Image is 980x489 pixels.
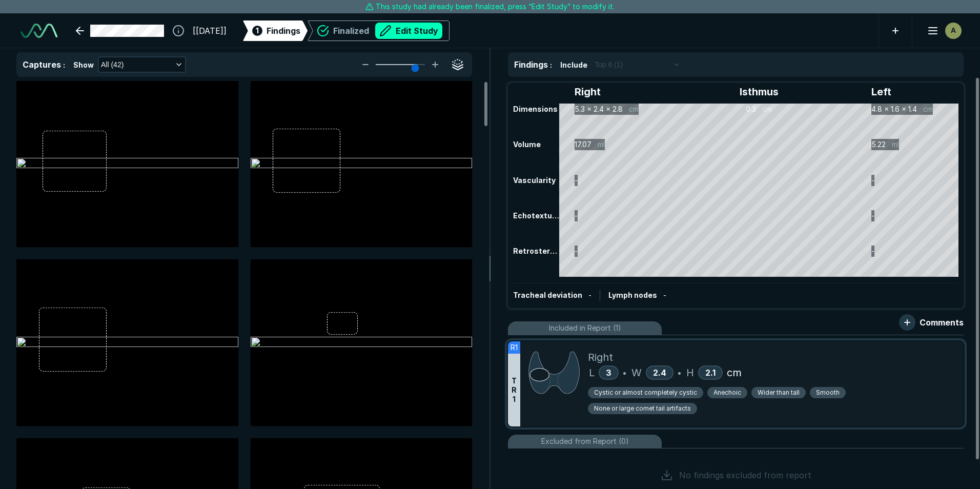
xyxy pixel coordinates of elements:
[21,24,57,38] img: See-Mode Logo
[376,1,615,12] span: This study had already been finalized, press “Edit Study” to modify it.
[73,59,94,70] span: Show
[308,21,450,41] div: FinalizedEdit Study
[758,388,800,397] span: Wider than tall
[256,25,259,36] span: 1
[333,23,442,39] div: Finalized
[951,25,956,36] span: A
[608,291,657,299] span: Lymph nodes
[16,158,238,170] img: 9625781e-f07d-4ea8-812f-eb13b2006ad6
[528,350,580,395] img: QAAAABJRU5ErkJggg==
[375,23,442,39] button: Edit Study
[63,60,65,69] span: :
[267,25,300,37] span: Findings
[595,59,623,70] span: Top 6 (1)
[541,436,629,447] span: Excluded from Report (0)
[511,342,518,353] span: R1
[193,25,227,37] span: [[DATE]]
[713,388,741,397] span: Anechoic
[727,365,742,380] span: cm
[251,337,473,349] img: 6915de50-2eb6-4503-81ef-3ffffc080205
[921,21,964,41] button: avatar-name
[560,59,587,70] span: Include
[920,316,964,329] span: Comments
[512,376,517,404] span: T R 1
[243,21,308,41] div: 1Findings
[589,365,595,380] span: L
[623,366,626,379] span: •
[594,388,697,397] span: Cystic or almost completely cystic
[101,59,124,70] span: All (42)
[653,368,666,378] span: 2.4
[23,59,61,70] span: Captures
[508,341,964,426] div: R1TR1RightL3•W2.4•H2.1cmCystic or almost completely cysticAnechoicWider than tallSmoothNone or la...
[513,291,582,299] span: Tracheal deviation
[686,365,694,380] span: H
[816,388,840,397] span: Smooth
[663,291,666,299] span: -
[705,368,716,378] span: 2.1
[594,404,691,413] span: None or large comet tail artifacts
[679,469,811,481] span: No findings excluded from report
[549,322,621,334] span: Included in Report (1)
[588,350,613,365] span: Right
[251,158,473,170] img: 70885131-1382-41aa-ac28-0b9845bceb1e
[16,337,238,349] img: 18842e19-98da-49e0-a704-fdd2737589c8
[588,291,591,299] span: -
[631,365,642,380] span: W
[16,19,62,42] a: See-Mode Logo
[606,368,611,378] span: 3
[550,60,552,69] span: :
[514,59,548,70] span: Findings
[945,23,962,39] div: avatar-name
[678,366,681,379] span: •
